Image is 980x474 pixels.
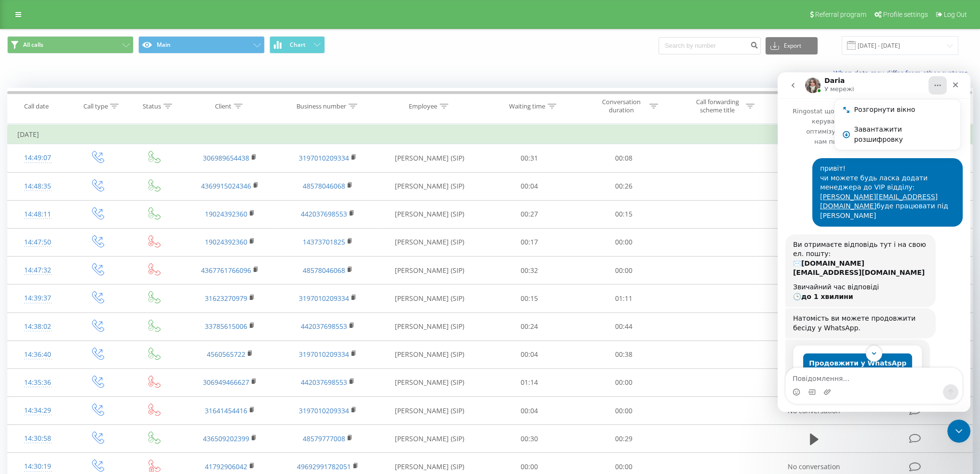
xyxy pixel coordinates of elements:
td: 00:00 [577,228,671,256]
a: 442037698553 [301,378,347,387]
td: 00:15 [577,200,671,228]
td: [PERSON_NAME] (SIP) [377,257,483,284]
td: 00:04 [483,397,577,425]
td: 00:00 [577,397,671,425]
div: Call date [24,102,49,110]
td: 00:29 [577,425,671,453]
td: 01:14 [483,368,577,396]
div: 14:47:32 [17,261,58,280]
div: 14:48:11 [17,205,58,224]
input: Search by number [658,37,761,54]
span: All calls [23,41,43,49]
a: 3197010209334 [299,406,349,415]
div: 14:48:35 [17,177,58,196]
span: Profile settings [883,11,928,18]
td: 00:00 [577,368,671,396]
a: 33785615006 [205,322,247,331]
td: [PERSON_NAME] (SIP) [377,425,483,453]
a: 49692991782051 [297,462,351,471]
span: No conversation [788,406,840,415]
div: 14:35:36 [17,373,58,392]
div: 14:36:40 [17,345,58,364]
td: 01:11 [577,284,671,312]
td: 00:08 [577,144,671,172]
div: 14:49:07 [17,149,58,167]
span: Log Out [944,11,967,18]
a: 31623270979 [205,294,247,303]
span: No conversation [788,462,840,471]
a: 4369915024346 [201,181,251,190]
a: 436509202399 [203,434,249,443]
td: [PERSON_NAME] (SIP) [377,284,483,312]
a: 4560565722 [207,350,245,359]
td: 00:26 [577,172,671,200]
span: Referral program [815,11,866,18]
div: 14:47:50 [17,233,58,252]
td: [PERSON_NAME] (SIP) [377,312,483,340]
div: Waiting time [509,102,545,110]
td: [PERSON_NAME] (SIP) [377,144,483,172]
div: Business number [296,102,346,110]
a: 306949466627 [203,378,249,387]
a: 19024392360 [205,237,247,246]
td: 00:04 [483,340,577,368]
a: 19024392360 [205,209,247,218]
a: 48578046068 [303,266,345,275]
div: 14:38:02 [17,317,58,336]
td: 00:30 [483,425,577,453]
div: Status [143,102,161,110]
td: 00:17 [483,228,577,256]
td: 00:27 [483,200,577,228]
div: 14:30:58 [17,429,58,448]
a: 4367761766096 [201,266,251,275]
a: 3197010209334 [299,350,349,359]
a: 3197010209334 [299,153,349,163]
a: 48579777008 [303,434,345,443]
div: Conversation duration [595,98,647,114]
a: 14373701825 [303,237,345,246]
td: 00:32 [483,257,577,284]
td: 00:31 [483,144,577,172]
a: 442037698553 [301,322,347,331]
td: 00:38 [577,340,671,368]
a: 306989654438 [203,153,249,163]
td: [PERSON_NAME] (SIP) [377,368,483,396]
td: [DATE] [8,125,973,144]
button: Main [138,36,265,54]
button: All calls [7,36,134,54]
a: 3197010209334 [299,294,349,303]
iframe: Intercom live chat [947,420,970,443]
button: Export [765,37,818,54]
td: 00:24 [483,312,577,340]
a: 41792906042 [205,462,247,471]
